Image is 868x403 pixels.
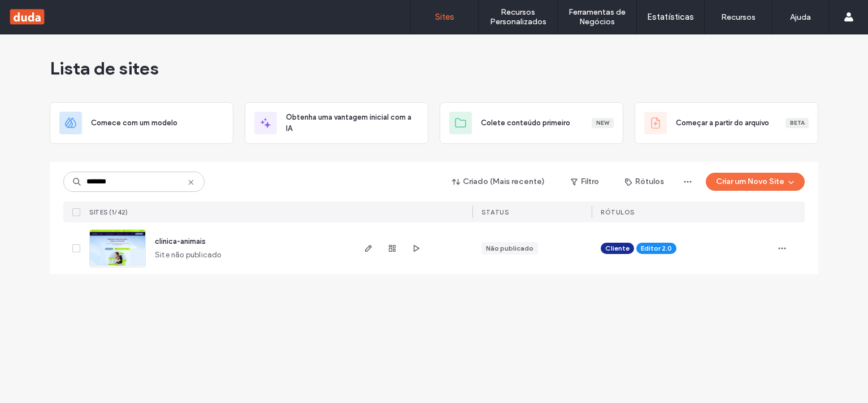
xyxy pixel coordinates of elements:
span: Obtenha uma vantagem inicial com a IA [286,112,419,134]
label: Estatísticas [647,12,694,22]
span: Lista de sites [50,57,159,80]
button: Criar um Novo Site [706,173,805,191]
span: Editor 2.0 [641,243,672,253]
img: tab_domain_overview_orange.svg [47,65,56,75]
span: Rótulos [601,208,635,216]
div: v 4.0.25 [32,18,55,27]
button: Rótulos [615,173,674,191]
div: New [592,118,614,128]
label: Ajuda [790,12,811,22]
div: Domínio [59,67,86,74]
span: STATUS [481,208,509,216]
span: Cliente [605,243,630,253]
div: Beta [785,118,809,128]
div: Domínio: [DOMAIN_NAME] [29,29,127,38]
span: Site não publicado [155,249,222,261]
span: Colete conteúdo primeiro [481,117,570,129]
div: Começar a partir do arquivoBeta [635,102,818,144]
img: website_grey.svg [18,29,27,38]
img: logo_orange.svg [18,18,27,27]
label: Recursos [721,12,756,22]
label: Ferramentas de Negócios [558,7,636,27]
a: clinica-animais [155,237,206,246]
span: Sites (1/42) [89,208,128,216]
div: Comece com um modelo [50,102,233,144]
span: Ajuda [25,8,54,18]
button: Filtro [559,173,610,191]
span: Começar a partir do arquivo [676,117,769,129]
img: tab_keywords_by_traffic_grey.svg [119,65,128,75]
div: Não publicado [486,243,533,253]
label: Recursos Personalizados [479,7,557,27]
span: Comece com um modelo [91,117,177,129]
div: Palavras-chave [132,67,181,74]
button: Criado (Mais recente) [442,173,555,191]
label: Sites [435,12,454,22]
div: Colete conteúdo primeiroNew [440,102,623,144]
div: Obtenha uma vantagem inicial com a IA [245,102,428,144]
